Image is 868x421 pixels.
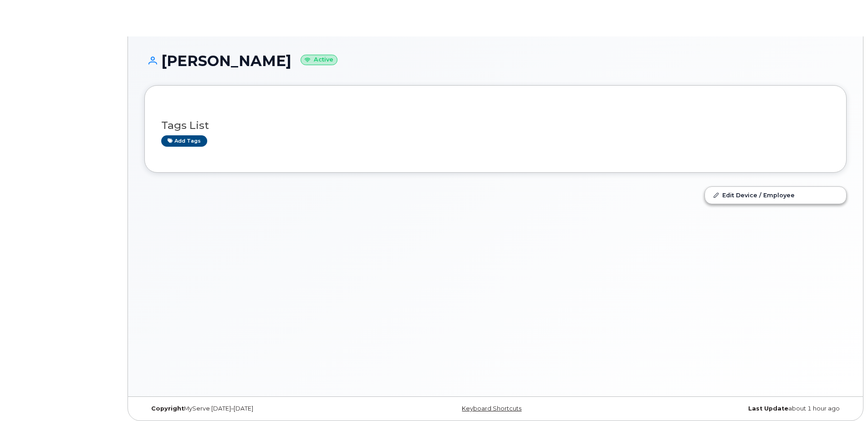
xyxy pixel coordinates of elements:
div: about 1 hour ago [613,405,847,412]
h1: [PERSON_NAME] [144,53,847,69]
small: Active [301,55,337,65]
h3: Tags List [161,120,830,131]
div: MyServe [DATE]–[DATE] [144,405,378,412]
a: Add tags [161,135,207,147]
a: Edit Device / Employee [705,187,846,203]
strong: Copyright [151,405,184,412]
strong: Last Update [748,405,788,412]
a: Keyboard Shortcuts [462,405,521,412]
